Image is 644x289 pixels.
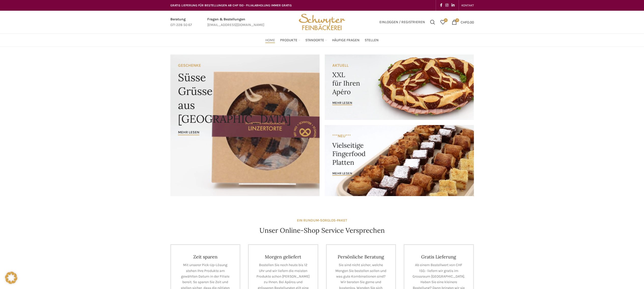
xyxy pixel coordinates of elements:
[461,20,474,24] bdi: 0.00
[256,254,310,260] h4: Morgen geliefert
[325,125,474,196] a: Banner link
[439,2,444,9] a: Facebook social link
[459,0,476,10] div: Secondary navigation
[170,54,320,196] a: Banner link
[444,18,448,22] span: 0
[280,38,297,43] span: Produkte
[305,35,327,45] a: Standorte
[265,38,275,43] span: Home
[365,38,379,43] span: Stellen
[461,20,467,24] span: CHF
[259,226,385,235] h4: Unser Online-Shop Service Versprechen
[461,4,474,7] span: KONTAKT
[265,35,275,45] a: Home
[444,2,450,9] a: Instagram social link
[325,54,474,120] a: Banner link
[179,254,232,260] h4: Zeit sparen
[207,17,264,28] a: Infobox link
[334,254,388,260] h4: Persönliche Beratung
[332,38,360,43] span: Häufige Fragen
[305,38,324,43] span: Standorte
[379,20,425,24] span: Einloggen / Registrieren
[297,11,347,34] img: Bäckerei Schwyter
[377,17,428,27] a: Einloggen / Registrieren
[455,18,459,22] span: 0
[449,17,476,27] a: 0 CHF0.00
[438,17,448,27] a: 0
[332,35,360,45] a: Häufige Fragen
[450,2,456,9] a: Linkedin social link
[365,35,379,45] a: Stellen
[438,17,448,27] div: Meine Wunschliste
[280,35,300,45] a: Produkte
[412,254,465,260] h4: Gratis Lieferung
[168,35,476,45] div: Main navigation
[170,17,192,28] a: Infobox link
[297,218,347,223] strong: EIN RUNDUM-SORGLOS-PAKET
[428,17,438,27] a: Suchen
[297,20,347,24] a: Site logo
[170,4,292,7] span: GRATIS LIEFERUNG FÜR BESTELLUNGEN AB CHF 150 - FILIALABHOLUNG IMMER GRATIS
[461,0,474,10] a: KONTAKT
